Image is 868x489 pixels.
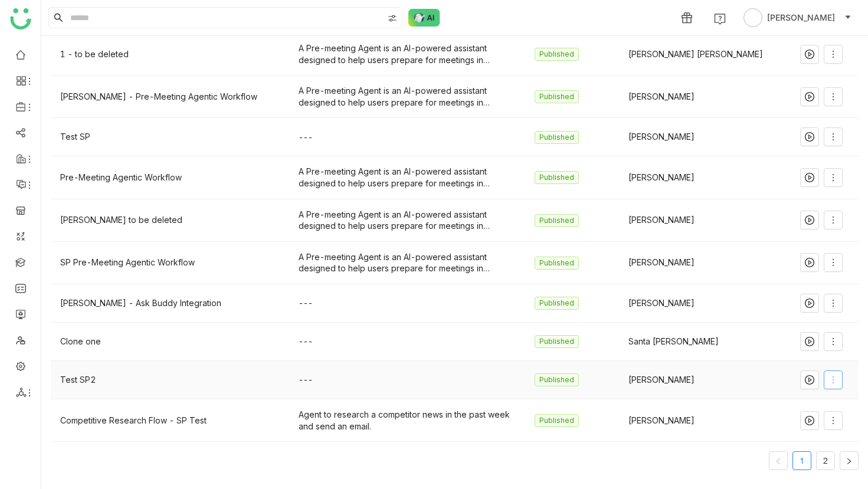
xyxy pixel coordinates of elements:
nz-tag: Published [535,373,579,386]
button: [PERSON_NAME] [741,8,854,27]
div: 1 - to be deleted [60,48,280,61]
span: [PERSON_NAME] [628,297,695,310]
span: [PERSON_NAME] [628,214,695,227]
img: 684fd8469a55a50394c15cbc [610,130,624,144]
div: A Pre-meeting Agent is an AI-powered assistant designed to help users prepare for meetings in adv... [299,166,516,189]
div: A Pre-meeting Agent is an AI-powered assistant designed to help users prepare for meetings in adv... [299,42,516,65]
span: [PERSON_NAME] [767,11,835,24]
span: [PERSON_NAME] [628,90,695,103]
img: 6860d480bc89cb0674c8c7e9 [610,90,624,104]
div: Agent to research a competitor news in the past week and send an email. [299,409,516,432]
span: [PERSON_NAME] [628,130,695,143]
div: --- [299,374,516,386]
a: 1 [793,452,811,470]
img: 684fd8469a55a50394c15cbc [610,413,624,428]
img: 6860d480bc89cb0674c8c7e9 [610,170,624,185]
nz-tag: Published [535,335,579,348]
img: 6860d480bc89cb0674c8c7e9 [610,296,624,310]
img: 684a959c82a3912df7c0cd23 [610,47,624,61]
li: 2 [816,451,835,470]
span: Santa [PERSON_NAME] [628,335,719,348]
button: Previous Page [769,451,788,470]
span: [PERSON_NAME] [628,171,695,184]
nz-tag: Published [535,171,579,184]
nz-tag: Published [535,131,579,144]
div: --- [299,132,516,143]
img: ask-buddy-normal.svg [408,9,440,27]
a: 2 [817,452,834,470]
div: [PERSON_NAME] to be deleted [60,214,280,227]
div: [PERSON_NAME] - Pre-Meeting Agentic Workflow [60,90,280,103]
nz-tag: Published [535,257,579,270]
div: [PERSON_NAME] - Ask Buddy Integration [60,297,280,310]
nz-tag: Published [535,214,579,227]
img: search-type.svg [388,14,397,23]
img: 684fd8469a55a50394c15cbc [610,373,624,387]
div: Pre-Meeting Agentic Workflow [60,171,280,184]
img: 684fd8469a55a50394c15cbc [610,255,624,270]
span: [PERSON_NAME] [628,373,695,386]
div: Test SP [60,130,280,143]
div: --- [299,297,516,309]
img: logo [10,8,31,29]
img: avatar [743,8,762,27]
nz-tag: Published [535,297,579,310]
div: Clone one [60,335,280,348]
span: [PERSON_NAME] [PERSON_NAME] [628,48,763,61]
img: 6860d480bc89cb0674c8c7e9 [610,213,624,227]
div: A Pre-meeting Agent is an AI-powered assistant designed to help users prepare for meetings in adv... [299,85,516,108]
div: A Pre-meeting Agent is an AI-powered assistant designed to help users prepare for meetings in adv... [299,251,516,274]
div: SP Pre-Meeting Agentic Workflow [60,256,280,269]
div: A Pre-meeting Agent is an AI-powered assistant designed to help users prepare for meetings in adv... [299,209,516,232]
nz-tag: Published [535,90,579,103]
div: Competitive Research Flow - SP Test [60,414,280,427]
nz-tag: Published [535,414,579,427]
div: Test SP2 [60,373,280,386]
li: 1 [792,451,811,470]
span: [PERSON_NAME] [628,256,695,269]
img: help.svg [714,13,726,25]
div: --- [299,336,516,347]
span: [PERSON_NAME] [628,414,695,427]
img: 684a956282a3912df7c0cc3a [610,334,624,349]
nz-tag: Published [535,48,579,61]
button: Next Page [840,451,859,470]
